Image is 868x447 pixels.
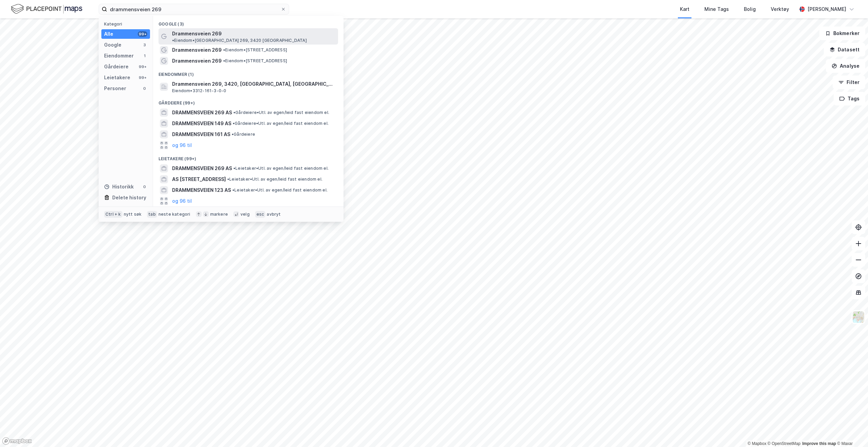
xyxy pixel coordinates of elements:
div: tab [147,211,157,218]
span: • [227,177,229,182]
span: DRAMMENSVEIEN 269 AS [172,164,232,172]
div: Eiendommer [104,52,134,60]
div: 99+ [138,64,147,69]
span: • [223,47,225,52]
span: DRAMMENSVEIEN 149 AS [172,119,231,128]
div: Eiendommer (1) [153,66,344,79]
div: Mine Tags [704,5,729,13]
div: Personer [104,84,126,93]
a: Mapbox homepage [2,437,32,445]
div: Alle [104,30,113,38]
a: Improve this map [802,441,836,446]
div: 3 [142,42,147,48]
span: • [232,187,234,193]
div: velg [240,212,250,217]
span: DRAMMENSVEIEN 123 AS [172,186,231,194]
div: avbryt [267,212,281,217]
span: Leietaker • Utl. av egen/leid fast eiendom el. [227,177,322,182]
span: • [233,166,235,171]
div: markere [210,212,228,217]
div: Leietakere (99+) [153,151,344,163]
div: Ctrl + k [104,211,122,218]
div: Delete history [112,194,146,202]
button: Analyse [826,59,865,73]
span: • [233,110,235,115]
div: 0 [142,184,147,189]
div: Google [104,41,121,49]
div: Verktøy [771,5,789,13]
span: Drammensveien 269, 3420, [GEOGRAPHIC_DATA], [GEOGRAPHIC_DATA] [172,80,335,88]
span: • [223,58,225,63]
button: og 96 til [172,141,192,149]
button: og 96 til [172,197,192,205]
span: Eiendom • [STREET_ADDRESS] [223,58,287,64]
button: Datasett [824,43,865,56]
input: Søk på adresse, matrikkel, gårdeiere, leietakere eller personer [107,4,281,14]
span: Eiendom • [GEOGRAPHIC_DATA] 269, 3420 [GEOGRAPHIC_DATA] [172,38,307,43]
div: Google (3) [153,16,344,28]
div: Kategori [104,21,150,27]
span: Drammensveien 269 [172,30,222,38]
span: • [233,121,235,126]
div: [PERSON_NAME] [807,5,846,13]
div: esc [255,211,266,218]
a: OpenStreetMap [768,441,801,446]
div: 99+ [138,75,147,80]
span: Gårdeiere • Utl. av egen/leid fast eiendom el. [233,121,329,126]
div: neste kategori [158,212,190,217]
div: Gårdeiere [104,63,129,71]
span: Leietaker • Utl. av egen/leid fast eiendom el. [232,187,328,193]
div: Kontrollprogram for chat [834,414,868,447]
span: Gårdeiere • Utl. av egen/leid fast eiendom el. [233,110,329,115]
button: Bokmerker [819,27,865,40]
img: Z [852,311,865,324]
div: Historikk [104,183,134,191]
span: Eiendom • 3312-161-3-0-0 [172,88,226,94]
span: DRAMMENSVEIEN 269 AS [172,109,232,117]
span: Eiendom • [STREET_ADDRESS] [223,47,287,53]
div: Bolig [744,5,756,13]
div: 99+ [138,31,147,37]
div: 0 [142,86,147,91]
div: Leietakere [104,73,130,82]
span: • [232,132,234,137]
button: Filter [833,76,865,89]
div: nytt søk [124,212,142,217]
button: Tags [834,92,865,105]
span: Drammensveien 269 [172,46,222,54]
img: logo.f888ab2527a4732fd821a326f86c7f29.svg [11,3,82,15]
div: 1 [142,53,147,59]
a: Mapbox [748,441,766,446]
span: Leietaker • Utl. av egen/leid fast eiendom el. [233,166,329,171]
span: • [172,38,174,43]
div: Kart [680,5,689,13]
span: Drammensveien 269 [172,57,222,65]
span: Gårdeiere [232,132,255,137]
iframe: Chat Widget [834,414,868,447]
div: Gårdeiere (99+) [153,95,344,107]
span: DRAMMENSVEIEN 161 AS [172,130,230,138]
span: AS [STREET_ADDRESS] [172,175,226,183]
